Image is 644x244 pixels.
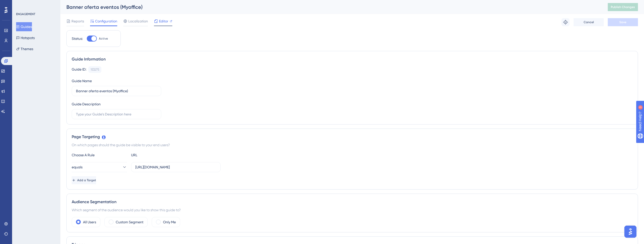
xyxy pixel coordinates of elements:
button: Cancel [574,18,604,26]
span: Configuration [95,18,117,24]
span: Need Help? [12,1,31,7]
div: Audience Segmentation [72,199,633,205]
div: Guide Description [72,101,101,107]
span: Add a Target [77,178,96,182]
span: Active [99,37,108,41]
div: On which pages should the guide be visible to your end users? [72,142,633,148]
button: Publish Changes [608,3,638,11]
div: 153275 [91,68,99,72]
button: Hotspots [16,33,35,42]
button: Guides [16,22,32,31]
span: Cancel [584,20,594,24]
label: All Users [83,219,96,225]
iframe: UserGuiding AI Assistant Launcher [623,224,638,239]
button: Themes [16,44,33,53]
div: Guide Name [72,78,92,84]
div: URL [131,152,186,158]
span: Localization [128,18,148,24]
div: Choose A Rule [72,152,127,158]
span: Save [619,20,626,24]
div: Which segment of the audience would you like to show this guide to? [72,207,633,213]
div: ENGAGEMENT [16,12,35,16]
span: Reports [71,18,84,24]
input: yourwebsite.com/path [135,164,216,170]
div: 3 [35,3,36,7]
div: Status: [72,36,83,42]
button: equals [72,162,127,172]
span: Editor [159,18,168,24]
span: Publish Changes [611,5,635,9]
span: equals [72,164,83,170]
input: Type your Guide’s Description here [76,111,157,117]
button: Add a Target [72,176,96,184]
button: Save [608,18,638,26]
div: Guide ID: [72,66,86,73]
div: Page Targeting [72,134,633,140]
label: Only Me [163,219,176,225]
input: Type your Guide’s Name here [76,88,157,94]
div: Banner oferta eventos (Myoffice) [66,4,595,11]
label: Custom Segment [116,219,143,225]
div: Guide Information [72,56,633,62]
